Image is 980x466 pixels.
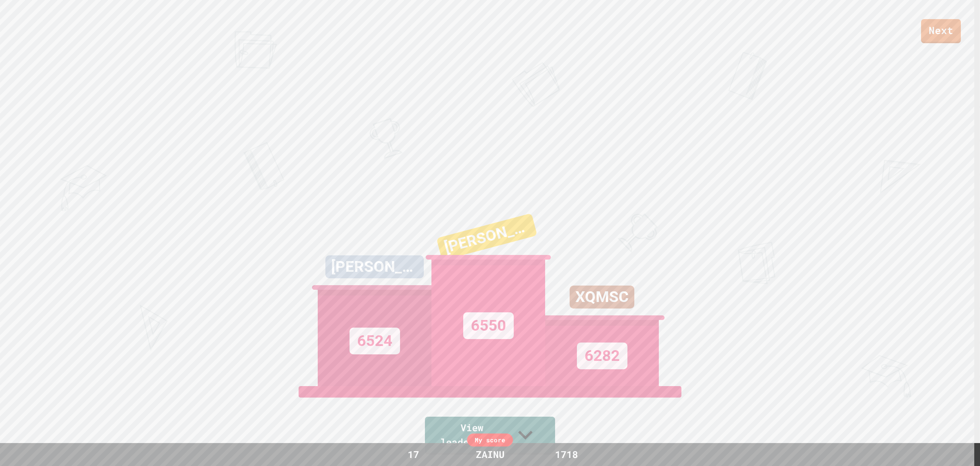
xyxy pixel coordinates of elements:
a: Next [921,19,961,43]
div: XQMSC [570,286,634,309]
div: ZAINU [468,447,512,462]
div: 6550 [463,312,514,339]
div: 6282 [577,343,627,369]
div: My score [467,434,513,447]
div: 17 [385,447,442,462]
div: [PERSON_NAME] [325,255,424,278]
a: View leaderboard [425,417,555,455]
div: 6524 [350,328,400,354]
div: [PERSON_NAME] [436,213,537,261]
div: 1718 [538,447,595,462]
